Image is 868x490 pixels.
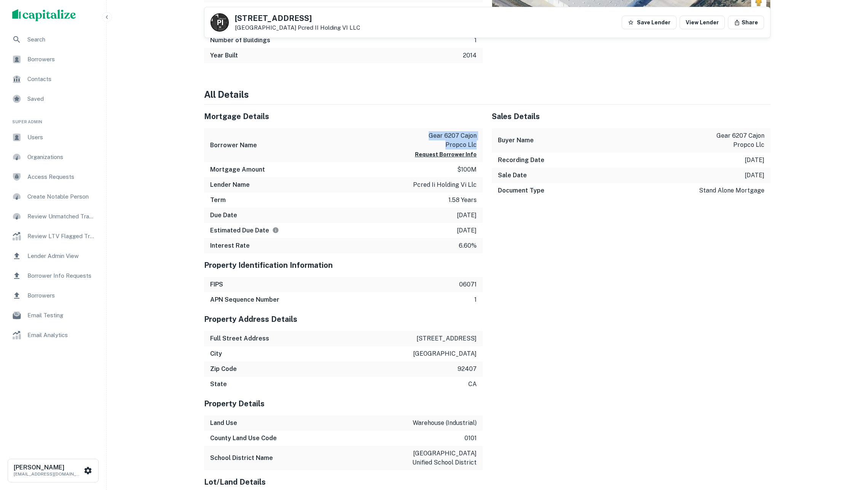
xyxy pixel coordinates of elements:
a: Organizations [6,148,100,166]
p: [DATE] [745,171,764,180]
h5: Property Identification Information [204,259,483,271]
span: Review LTV Flagged Transactions [27,232,96,241]
p: pcred ii holding vi llc [413,180,477,189]
p: [STREET_ADDRESS] [416,334,477,343]
a: Lender Admin View [6,247,100,265]
p: 92407 [458,364,477,374]
h6: School District Name [210,453,273,463]
h6: Full Street Address [210,334,269,343]
p: [DATE] [457,226,477,235]
h6: Due Date [210,211,237,220]
img: capitalize-logo.png [12,9,76,21]
h6: Zip Code [210,364,237,374]
span: Saved [27,94,96,103]
a: Email Analytics [6,326,100,344]
h6: APN Sequence Number [210,295,279,304]
p: 0101 [464,434,477,443]
span: Borrowers [27,291,96,300]
p: stand alone mortgage [699,186,764,195]
span: Organizations [27,153,96,162]
h6: Document Type [498,186,544,195]
p: [EMAIL_ADDRESS][DOMAIN_NAME] [14,471,82,477]
div: Borrower Info Requests [6,267,100,285]
h5: Property Address Details [204,313,483,325]
h6: Square Footage [210,5,258,14]
button: Request Borrower Info [415,150,477,159]
p: [DATE] [745,156,764,165]
p: 1.58 years [448,196,477,205]
p: gear 6207 cajon propco llc [696,131,764,150]
h6: Interest Rate [210,241,250,250]
h5: Sales Details [492,111,771,122]
h6: Term [210,196,226,205]
p: $100m [457,165,477,174]
a: Access Requests [6,168,100,186]
a: P I [211,13,229,32]
h5: Mortgage Details [204,111,483,122]
a: Create Notable Person [6,188,100,206]
h6: City [210,349,222,358]
div: Users [6,128,100,146]
h6: Buyer Name [498,136,534,145]
svg: Estimate is based on a standard schedule for this type of loan. [272,227,279,234]
a: Email Testing [6,306,100,325]
h6: Recording Date [498,156,544,165]
li: Super Admin [6,110,100,128]
a: Pcred II Holding VI LLC [298,24,360,31]
a: Contacts [6,70,100,88]
h6: Sale Date [498,171,527,180]
span: Create Notable Person [27,192,96,201]
p: gear 6207 cajon propco llc [408,131,477,150]
iframe: Chat Widget [830,429,868,466]
h6: Number of Buildings [210,36,270,45]
h5: Property Details [204,398,483,409]
button: Save Lender [622,16,677,29]
button: Share [728,16,764,29]
a: Saved [6,90,100,108]
p: 6.60% [459,241,477,250]
span: Borrowers [27,55,96,64]
span: Lender Admin View [27,251,96,261]
a: Borrowers [6,50,100,68]
span: Borrower Info Requests [27,271,96,280]
span: Email Analytics [27,331,96,340]
a: Search [6,30,100,49]
h5: Lot/Land Details [204,476,483,488]
p: 1 [474,36,477,45]
h6: FIPS [210,280,223,289]
h4: All Details [204,87,771,101]
span: Search [27,35,96,44]
p: warehouse (industrial) [413,418,477,428]
a: Review Unmatched Transactions [6,207,100,226]
p: [GEOGRAPHIC_DATA] [413,349,477,358]
span: Contacts [27,75,96,84]
p: ca [468,380,477,389]
p: [GEOGRAPHIC_DATA] unified school district [408,449,477,467]
a: Borrowers [6,286,100,305]
p: 06071 [459,280,477,289]
h6: Year Built [210,51,238,60]
a: Review LTV Flagged Transactions [6,227,100,245]
h6: [PERSON_NAME] [14,465,82,471]
h6: Estimated Due Date [210,226,279,235]
p: 2014 [463,51,477,60]
button: [PERSON_NAME][EMAIL_ADDRESS][DOMAIN_NAME] [8,459,99,482]
p: [DATE] [457,211,477,220]
p: 830613 sq ft [441,5,477,14]
h6: Mortgage Amount [210,165,265,174]
span: Access Requests [27,172,96,181]
p: 1 [474,295,477,304]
